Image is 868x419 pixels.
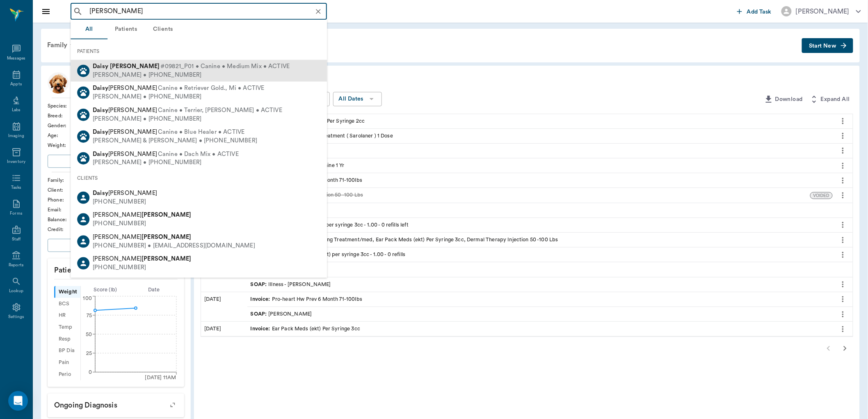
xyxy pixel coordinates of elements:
[12,236,21,243] div: Staff
[48,206,82,213] div: Email :
[9,288,23,294] div: Lookup
[48,239,184,252] button: Add client Special Care Note
[48,259,184,279] p: Patient Vitals
[93,151,108,157] b: Daisy
[836,277,850,291] button: more
[48,155,184,168] button: Add patient Special Care Note
[48,142,82,149] div: Weight :
[54,345,80,357] div: BP Dia
[806,92,853,107] button: Expand All
[93,93,264,101] div: [PERSON_NAME] • [PHONE_NUMBER]
[8,391,28,411] div: Open Intercom Messenger
[93,190,157,196] span: [PERSON_NAME]
[54,333,80,345] div: Resp
[110,63,160,69] b: [PERSON_NAME]
[144,20,181,39] button: Clients
[8,314,25,320] div: Settings
[93,137,257,145] div: [PERSON_NAME] & [PERSON_NAME] • [PHONE_NUMBER]
[93,85,157,91] span: [PERSON_NAME]
[836,307,850,321] button: more
[836,129,850,143] button: more
[93,256,191,262] span: [PERSON_NAME]
[93,71,290,79] div: [PERSON_NAME] • [PHONE_NUMBER]
[93,114,282,123] div: [PERSON_NAME] • [PHONE_NUMBER]
[796,7,850,16] div: [PERSON_NAME]
[142,234,191,240] b: [PERSON_NAME]
[9,262,24,268] div: Reports
[130,286,178,294] div: Date
[251,310,269,318] span: SOAP :
[7,55,26,62] div: Messages
[251,221,409,229] div: ear pack meds (ekt) per syringe 3cc - 1.00 - 0 refills left
[86,332,92,337] tspan: 50
[333,92,382,106] button: All Dates
[48,72,69,94] img: Profile Image
[251,281,331,288] div: Illness - [PERSON_NAME]
[761,92,806,107] button: Download
[251,295,272,303] span: Invoice :
[142,256,191,262] b: [PERSON_NAME]
[54,369,80,380] div: Perio
[251,325,360,333] div: Ear Pack Meds (ekt) Per Syringe 3cc
[48,176,82,184] div: Family :
[93,234,191,240] span: [PERSON_NAME]
[836,292,850,306] button: more
[93,263,191,272] div: [PHONE_NUMBER]
[93,190,108,196] b: Daisy
[93,107,108,113] b: Daisy
[71,20,107,39] button: All
[48,132,82,139] div: Age :
[48,112,82,119] div: Breed :
[158,106,282,115] span: Canine • Terrier, [PERSON_NAME] • ACTIVE
[71,43,327,60] div: PATIENTS
[93,63,108,69] b: Daisy
[836,188,850,202] button: more
[86,351,92,356] tspan: 25
[48,196,82,204] div: Phone :
[734,4,775,19] button: Add Task
[93,151,157,157] span: [PERSON_NAME]
[160,62,290,71] span: #09821_P01 • Canine • Medium Mix • ACTIVE
[93,198,157,206] div: [PHONE_NUMBER]
[48,216,82,223] div: Balance :
[54,321,80,333] div: Temp
[821,94,850,105] span: Expand All
[93,220,191,228] div: [PHONE_NUMBER]
[11,185,21,191] div: Tasks
[48,102,82,110] div: Species :
[10,81,22,87] div: Appts
[83,296,91,301] tspan: 100
[811,192,832,199] span: VOIDED
[48,186,82,194] div: Client :
[836,174,850,188] button: more
[54,286,80,298] div: Weight
[251,295,362,303] div: Pro-heart Hw Prev 6 Month 71-100lbs
[836,159,850,173] button: more
[86,6,324,17] input: Search
[775,4,868,19] button: [PERSON_NAME]
[107,20,144,39] button: Patients
[158,128,244,137] span: Canine • Blue Healer • ACTIVE
[38,3,54,20] button: Close drawer
[89,370,92,375] tspan: 0
[251,251,406,259] div: ear pack meds (ekt) per syringe 3cc - 1.00 - 0 refills
[93,129,108,135] b: Daisy
[836,114,850,128] button: more
[93,241,255,250] div: [PHONE_NUMBER] • [EMAIL_ADDRESS][DOMAIN_NAME]
[836,233,850,247] button: more
[158,84,265,93] span: Canine • Retriever Gold., Mi • ACTIVE
[12,107,21,113] div: Labs
[201,322,247,336] div: [DATE]
[93,212,191,218] span: [PERSON_NAME]
[48,394,184,414] p: Ongoing diagnosis
[802,38,853,53] button: Start New
[836,218,850,232] button: more
[93,85,108,91] b: Daisy
[54,298,80,310] div: BCS
[142,212,191,218] b: [PERSON_NAME]
[71,169,327,187] div: CLIENTS
[81,286,130,294] div: Score ( lb )
[42,35,82,55] div: Family
[251,236,558,244] div: Examination, Ear Packing Treatment/med, Ear Pack Meds (ekt) Per Syringe 3cc, Dermal Therapy Injec...
[251,281,269,288] span: SOAP :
